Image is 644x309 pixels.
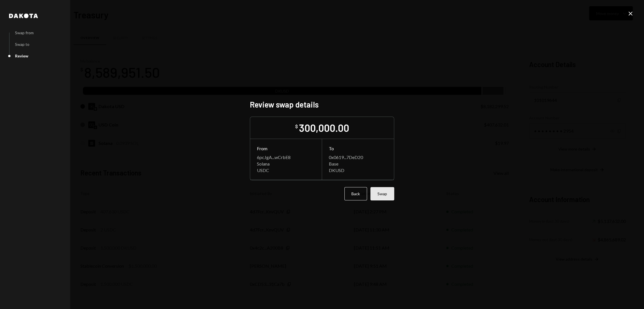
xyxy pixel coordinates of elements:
div: From [257,146,315,151]
h2: Review swap details [250,99,394,110]
div: Swap from [15,30,34,35]
div: Solana [257,161,315,166]
div: Review [15,53,28,58]
div: Base [329,161,387,166]
div: To [329,146,387,151]
button: Back [344,187,367,200]
div: 6pcJgA...wCrbE8 [257,154,315,160]
div: 300,000.00 [299,121,349,134]
div: DKUSD [329,168,387,173]
div: 0x0619...7DeD20 [329,154,387,160]
div: $ [295,124,298,129]
div: Swap to [15,42,29,47]
button: Swap [370,187,394,200]
div: USDC [257,168,315,173]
